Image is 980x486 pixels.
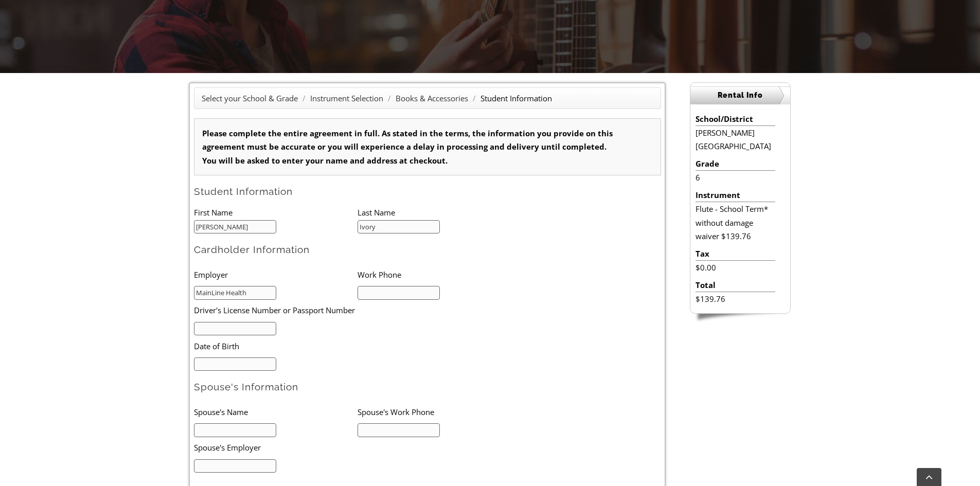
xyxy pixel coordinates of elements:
span: / [470,93,478,103]
li: School/District [696,112,775,126]
li: Flute - School Term* without damage waiver $139.76 [696,202,775,243]
a: Select your School & Grade [202,93,298,103]
li: 6 [696,171,775,184]
li: Spouse's Name [194,401,358,422]
li: Employer [194,264,358,285]
li: Spouse's Work Phone [358,401,521,422]
li: Date of Birth [194,335,488,356]
h2: Student Information [194,185,661,198]
img: sidebar-footer.png [690,314,791,323]
h2: Spouse's Information [194,381,661,393]
li: Driver's License Number or Passport Number [194,300,488,321]
select: Zoom [220,3,293,13]
span: / [300,93,308,103]
li: Instrument [696,188,775,202]
h2: Cardholder Information [194,243,661,256]
li: Work Phone [358,264,521,285]
input: Page [85,2,113,13]
li: $139.76 [696,292,775,305]
li: First Name [194,206,358,219]
li: Last Name [358,206,521,219]
li: Spouse's Employer [194,437,488,458]
li: Total [696,278,775,292]
a: Instrument Selection [310,93,383,103]
a: Books & Accessories [396,93,468,103]
li: [PERSON_NAME][GEOGRAPHIC_DATA] [696,126,775,153]
li: Tax [696,247,775,261]
h2: Rental Info [690,86,790,104]
li: $0.00 [696,261,775,274]
li: Student Information [480,92,552,105]
div: Please complete the entire agreement in full. As stated in the terms, the information you provide... [194,118,661,175]
span: of 2 [113,3,129,14]
li: Grade [696,157,775,171]
span: / [385,93,394,103]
